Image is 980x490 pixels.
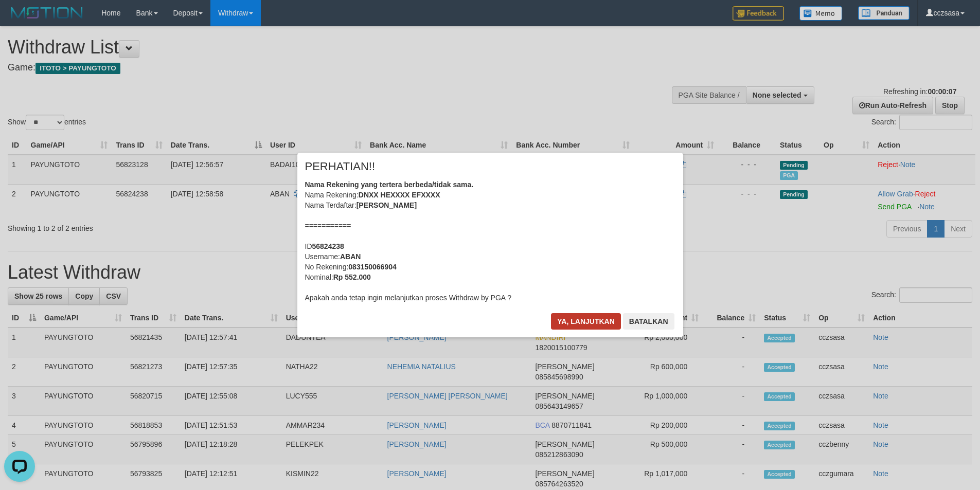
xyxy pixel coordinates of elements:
[312,242,344,250] b: 56824238
[305,180,474,189] b: Nama Rekening yang tertera berbeda/tidak sama.
[348,263,396,271] b: 083150066904
[357,201,417,209] b: [PERSON_NAME]
[4,4,35,35] button: Open LiveChat chat widget
[340,252,361,261] b: ABAN
[551,313,621,330] button: Ya, lanjutkan
[305,161,376,172] span: PERHATIAN!!
[333,273,371,281] b: Rp 552.000
[305,179,675,303] div: Nama Rekening: Nama Terdaftar: =========== ID Username: No Rekening: Nominal: Apakah anda tetap i...
[359,191,440,199] b: DNXX HEXXXX EFXXXX
[623,313,674,330] button: Batalkan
